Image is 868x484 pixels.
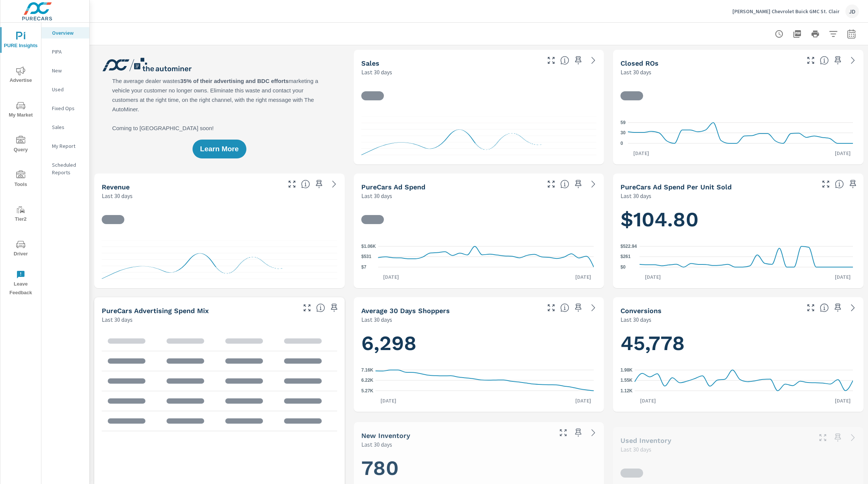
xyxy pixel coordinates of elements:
text: 7.16K [361,367,373,373]
p: [DATE] [640,273,666,281]
a: See more details in report [587,54,599,66]
h5: Closed ROs [620,59,659,67]
p: [DATE] [570,397,596,404]
p: PIPA [52,48,83,55]
p: Last 30 days [620,315,651,324]
span: Save this to your personalized report [572,178,584,190]
span: Advertise [3,66,39,85]
a: See more details in report [847,432,859,444]
a: See more details in report [328,178,340,190]
text: $522.94 [620,244,637,249]
h5: PureCars Advertising Spend Mix [102,307,209,315]
text: 5.27K [361,388,373,393]
p: Sales [52,123,83,131]
h1: 780 [361,455,597,481]
h5: Sales [361,59,379,67]
a: See more details in report [587,302,599,314]
button: Make Fullscreen [545,302,557,314]
div: Sales [41,121,89,133]
span: Tools [3,171,39,189]
div: nav menu [0,23,41,300]
text: 0 [620,141,623,146]
p: Last 30 days [102,315,133,324]
p: Last 30 days [361,315,392,324]
div: My Report [41,140,89,152]
p: [PERSON_NAME] Chevrolet Buick GMC St. Clair [732,8,839,15]
span: Save this to your personalized report [572,427,584,439]
span: Number of Repair Orders Closed by the selected dealership group over the selected time range. [So... [820,56,829,65]
div: Used [41,84,89,95]
p: New [52,67,83,74]
p: Last 30 days [620,68,651,77]
text: $531 [361,254,371,260]
button: Make Fullscreen [557,427,569,439]
button: Make Fullscreen [805,54,817,66]
p: Last 30 days [620,445,651,454]
span: Driver [3,240,39,258]
span: Save this to your personalized report [847,178,859,190]
h5: Revenue [102,183,130,191]
p: Scheduled Reports [52,161,83,176]
h5: New Inventory [361,432,410,439]
h1: 45,778 [620,330,856,356]
button: "Export Report to PDF" [790,26,805,41]
p: [DATE] [375,397,402,404]
span: Save this to your personalized report [832,54,844,66]
span: PURE Insights [3,32,39,50]
h5: Conversions [620,307,662,315]
button: Print Report [808,26,823,41]
p: Last 30 days [102,191,133,200]
span: Save this to your personalized report [832,302,844,314]
text: 59 [620,120,626,125]
div: Scheduled Reports [41,159,89,178]
div: JD [845,5,859,18]
button: Make Fullscreen [545,178,557,190]
span: Save this to your personalized report [572,302,584,314]
div: Fixed Ops [41,103,89,114]
p: Used [52,86,83,93]
button: Learn More [193,140,246,158]
a: See more details in report [847,54,859,66]
h5: Used Inventory [620,436,671,444]
p: [DATE] [628,149,654,157]
span: Query [3,136,39,154]
a: See more details in report [847,302,859,314]
button: Make Fullscreen [301,302,313,314]
span: Save this to your personalized report [832,432,844,444]
p: Last 30 days [361,191,392,200]
text: $261 [620,254,631,260]
text: $1.06K [361,244,376,249]
p: [DATE] [378,273,404,281]
a: See more details in report [587,427,599,439]
p: Fixed Ops [52,104,83,112]
button: Make Fullscreen [817,432,829,444]
span: This table looks at how you compare to the amount of budget you spend per channel as opposed to y... [316,303,325,312]
button: Make Fullscreen [820,178,832,190]
h5: Average 30 Days Shoppers [361,307,450,315]
button: Make Fullscreen [805,302,817,314]
p: [DATE] [570,273,596,281]
div: Overview [41,27,89,38]
text: $7 [361,264,367,270]
span: My Market [3,101,39,120]
p: [DATE] [830,273,856,281]
p: [DATE] [635,397,661,404]
p: [DATE] [830,149,856,157]
div: PIPA [41,46,89,57]
text: $0 [620,264,626,270]
p: [DATE] [830,397,856,404]
span: Save this to your personalized report [313,178,325,190]
span: Save this to your personalized report [572,54,584,66]
text: 6.22K [361,378,373,383]
span: A rolling 30 day total of daily Shoppers on the dealership website, averaged over the selected da... [560,303,569,312]
span: Total sales revenue over the selected date range. [Source: This data is sourced from the dealer’s... [301,180,310,189]
p: Last 30 days [620,191,651,200]
p: My Report [52,142,83,150]
text: 1.55K [620,378,633,383]
span: Learn More [200,146,238,152]
span: Leave Feedback [3,270,39,297]
span: Total cost of media for all PureCars channels for the selected dealership group over the selected... [560,180,569,189]
span: Save this to your personalized report [328,302,340,314]
button: Make Fullscreen [286,178,298,190]
a: See more details in report [587,178,599,190]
